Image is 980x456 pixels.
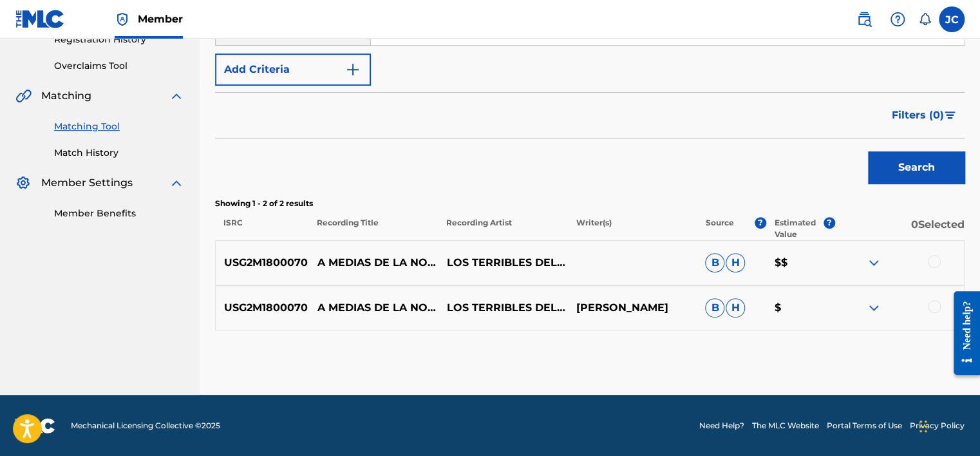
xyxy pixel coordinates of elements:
span: Member Settings [41,175,133,191]
span: B [705,298,724,318]
p: [PERSON_NAME] [567,300,697,316]
button: Filters (0) [884,99,965,131]
img: expand [866,300,881,316]
p: $ [766,300,834,316]
p: Estimated Value [775,217,824,240]
a: Registration History [54,33,184,46]
a: The MLC Website [752,420,819,432]
img: help [890,12,905,27]
img: MLC Logo [15,10,65,28]
p: LOS TERRIBLES DEL NORTE [438,255,567,271]
a: Privacy Policy [910,420,965,432]
a: Overclaims Tool [54,59,184,73]
img: expand [866,255,881,271]
p: USG2M1800070 [216,300,309,316]
p: Source [706,217,734,240]
p: Recording Title [308,217,438,240]
p: USG2M1800070 [216,255,309,271]
div: Drag [919,407,927,446]
span: Member [138,12,183,26]
p: A MEDIAS DE LA NOCHE [309,300,438,316]
img: 9d2ae6d4665cec9f34b9.svg [345,62,361,77]
a: Matching Tool [54,120,184,133]
a: Portal Terms of Use [827,420,902,432]
div: Notifications [918,13,931,26]
a: Public Search [851,6,877,32]
div: User Menu [939,6,965,32]
img: logo [15,418,55,433]
button: Add Criteria [215,53,371,86]
p: Recording Artist [438,217,567,240]
p: 0 Selected [835,217,965,240]
img: Member Settings [15,175,31,191]
span: Filters ( 0 ) [892,108,944,123]
span: ? [755,217,766,229]
img: expand [169,88,184,104]
p: LOS TERRIBLES DEL NORTE [438,300,567,316]
a: Member Benefits [54,207,184,220]
span: ? [824,217,835,229]
img: expand [169,175,184,191]
p: $$ [766,255,834,271]
img: Matching [15,88,32,104]
span: Matching [41,88,91,104]
p: Showing 1 - 2 of 2 results [215,198,965,209]
img: Top Rightsholder [115,12,130,27]
p: A MEDIAS DE LA NOCHE [309,255,438,271]
span: H [726,298,745,318]
img: filter [945,111,956,119]
a: Match History [54,146,184,160]
button: Search [868,151,965,184]
span: H [726,253,745,272]
div: Help [885,6,910,32]
span: Mechanical Licensing Collective © 2025 [71,420,220,432]
p: ISRC [215,217,308,240]
a: Need Help? [699,420,744,432]
img: search [856,12,872,27]
iframe: Chat Widget [916,394,980,456]
span: B [705,253,724,272]
iframe: Resource Center [944,281,980,385]
p: Writer(s) [567,217,697,240]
